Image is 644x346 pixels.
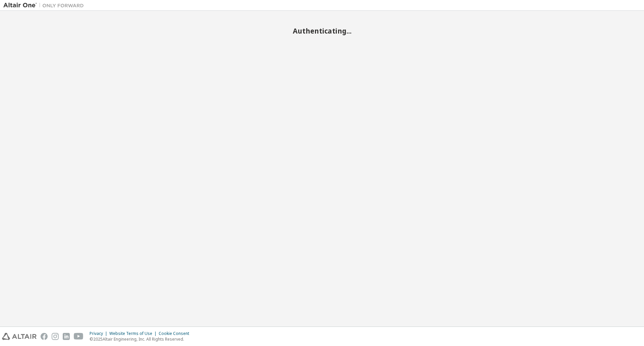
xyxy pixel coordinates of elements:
div: Website Terms of Use [109,331,159,336]
p: © 2025 Altair Engineering, Inc. All Rights Reserved. [90,336,193,342]
img: Altair One [3,2,87,9]
img: altair_logo.svg [2,333,37,340]
img: facebook.svg [41,333,48,340]
img: youtube.svg [74,333,84,340]
h2: Authenticating... [3,27,641,35]
div: Privacy [90,331,109,336]
div: Cookie Consent [159,331,193,336]
img: instagram.svg [52,333,59,340]
img: linkedin.svg [63,333,70,340]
